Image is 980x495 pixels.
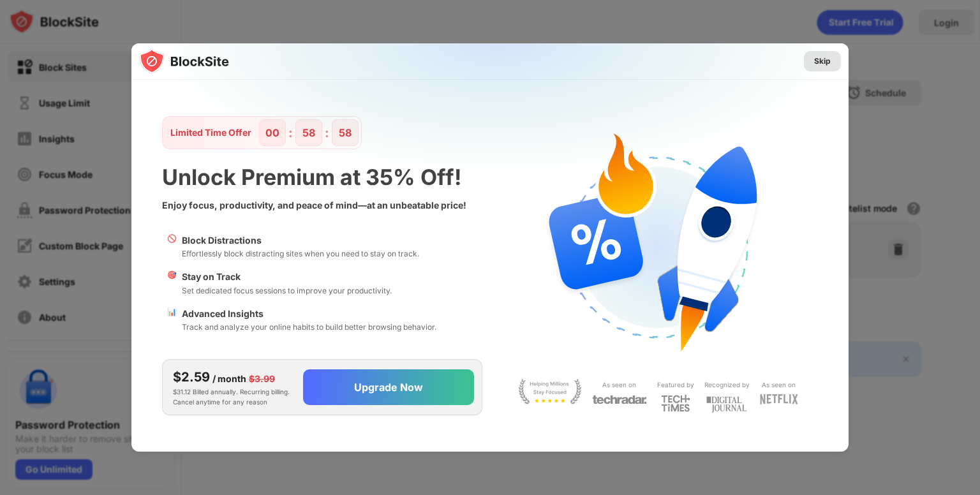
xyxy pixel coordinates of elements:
[212,372,246,386] div: / month
[173,367,293,407] div: $31.12 Billed annually. Recurring billing. Cancel anytime for any reason
[704,379,750,391] div: Recognized by
[182,307,436,321] div: Advanced Insights
[592,394,647,405] img: light-techradar.svg
[249,372,275,386] div: $3.99
[354,381,423,394] div: Upgrade Now
[657,379,694,391] div: Featured by
[167,307,177,334] div: 📊
[762,379,796,391] div: As seen on
[173,367,210,387] div: $2.59
[706,394,747,415] img: light-digital-journal.svg
[760,394,798,404] img: light-netflix.svg
[661,394,690,412] img: light-techtimes.svg
[182,321,436,333] div: Track and analyze your online habits to build better browsing behavior.
[602,379,636,391] div: As seen on
[518,379,582,404] img: light-stay-focus.svg
[814,55,831,68] div: Skip
[139,43,856,296] img: gradient.svg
